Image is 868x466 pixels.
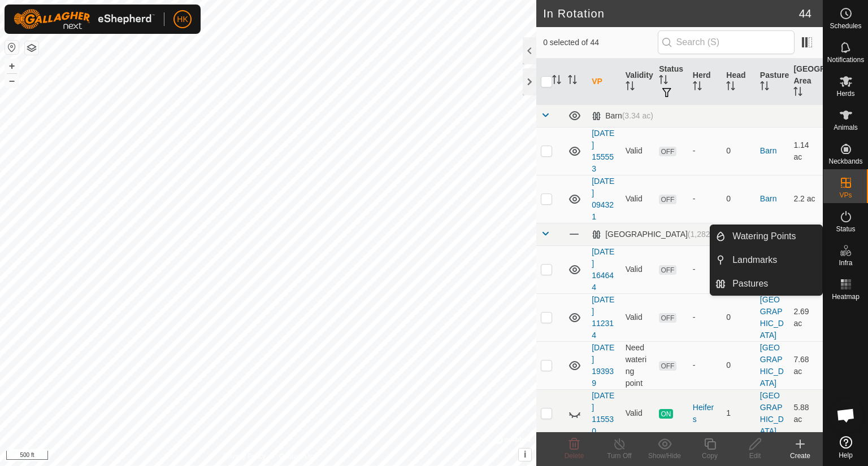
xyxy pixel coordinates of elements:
[587,59,621,105] th: VP
[710,249,822,271] li: Landmarks
[732,277,768,291] span: Pastures
[693,193,718,205] div: -
[626,83,635,92] p-sorticon: Activate to sort
[830,23,861,29] span: Schedules
[828,158,862,165] span: Neckbands
[732,230,796,243] span: Watering Points
[621,175,655,223] td: Valid
[760,146,777,155] a: Barn
[832,293,860,300] span: Heatmap
[827,56,864,63] span: Notifications
[799,5,811,22] span: 44
[568,77,577,86] p-sorticon: Activate to sort
[710,272,822,295] li: Pastures
[687,451,732,461] div: Copy
[722,175,756,223] td: 0
[543,37,657,49] span: 0 selected of 44
[642,451,687,461] div: Show/Hide
[621,341,655,389] td: Need watering point
[732,451,778,461] div: Edit
[621,59,655,105] th: Validity
[726,83,735,92] p-sorticon: Activate to sort
[789,127,823,175] td: 1.14 ac
[732,253,777,267] span: Landmarks
[693,83,702,92] p-sorticon: Activate to sort
[622,111,653,120] span: (3.34 ac)
[756,59,789,105] th: Pasture
[621,389,655,437] td: Valid
[693,145,718,157] div: -
[592,177,614,221] a: [DATE] 094321
[778,451,823,461] div: Create
[693,359,718,371] div: -
[722,389,756,437] td: 1
[592,129,614,173] a: [DATE] 155553
[659,77,668,86] p-sorticon: Activate to sort
[177,14,188,25] span: HK
[823,432,868,463] a: Help
[659,195,676,204] span: OFF
[543,7,799,20] h2: In Rotation
[524,450,526,459] span: i
[654,59,688,105] th: Status
[693,402,718,425] div: Heifers
[658,30,795,54] input: Search (S)
[789,389,823,437] td: 5.88 ac
[722,341,756,389] td: 0
[793,89,802,98] p-sorticon: Activate to sort
[659,265,676,275] span: OFF
[519,449,531,461] button: i
[839,452,853,459] span: Help
[592,391,614,436] a: [DATE] 115530
[839,192,852,199] span: VPs
[552,77,561,86] p-sorticon: Activate to sort
[722,293,756,341] td: 0
[789,293,823,341] td: 2.69 ac
[659,313,676,323] span: OFF
[760,295,784,340] a: [GEOGRAPHIC_DATA]
[279,451,313,461] a: Contact Us
[5,59,19,73] button: +
[726,249,822,271] a: Landmarks
[760,391,784,436] a: [GEOGRAPHIC_DATA]
[834,124,858,131] span: Animals
[722,59,756,105] th: Head
[829,398,863,432] div: Open chat
[726,272,822,295] a: Pastures
[789,175,823,223] td: 2.2 ac
[5,41,19,54] button: Reset Map
[836,226,855,232] span: Status
[836,90,854,97] span: Herds
[789,59,823,105] th: [GEOGRAPHIC_DATA] Area
[592,295,614,340] a: [DATE] 112314
[760,194,777,203] a: Barn
[726,225,822,248] a: Watering Points
[693,311,718,323] div: -
[597,451,642,461] div: Turn Off
[592,111,653,121] div: Barn
[14,9,155,29] img: Gallagher Logo
[592,247,614,292] a: [DATE] 164644
[688,59,722,105] th: Herd
[839,260,852,266] span: Infra
[621,293,655,341] td: Valid
[659,147,676,156] span: OFF
[592,343,614,388] a: [DATE] 193939
[760,83,769,92] p-sorticon: Activate to sort
[659,409,672,419] span: ON
[789,341,823,389] td: 7.68 ac
[693,263,718,275] div: -
[592,230,734,239] div: [GEOGRAPHIC_DATA]
[688,230,735,239] span: (1,282.82 ac)
[710,225,822,248] li: Watering Points
[659,361,676,371] span: OFF
[224,451,266,461] a: Privacy Policy
[621,127,655,175] td: Valid
[25,41,38,55] button: Map Layers
[5,74,19,87] button: –
[621,245,655,293] td: Valid
[722,127,756,175] td: 0
[565,452,584,460] span: Delete
[760,343,784,388] a: [GEOGRAPHIC_DATA]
